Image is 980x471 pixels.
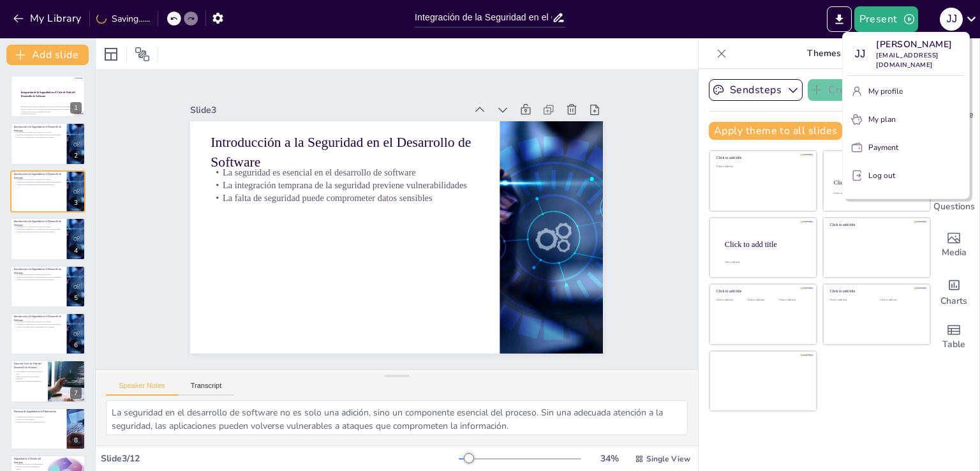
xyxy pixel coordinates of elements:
button: My plan [848,109,964,130]
p: Log out [868,170,895,181]
p: My plan [868,114,896,125]
p: Payment [868,142,898,153]
p: [PERSON_NAME] [876,38,964,51]
p: My profile [868,86,903,97]
button: Payment [848,137,964,158]
p: [EMAIL_ADDRESS][DOMAIN_NAME] [876,51,964,70]
button: Log out [848,165,964,186]
button: My profile [848,81,964,101]
div: J J [848,43,871,66]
